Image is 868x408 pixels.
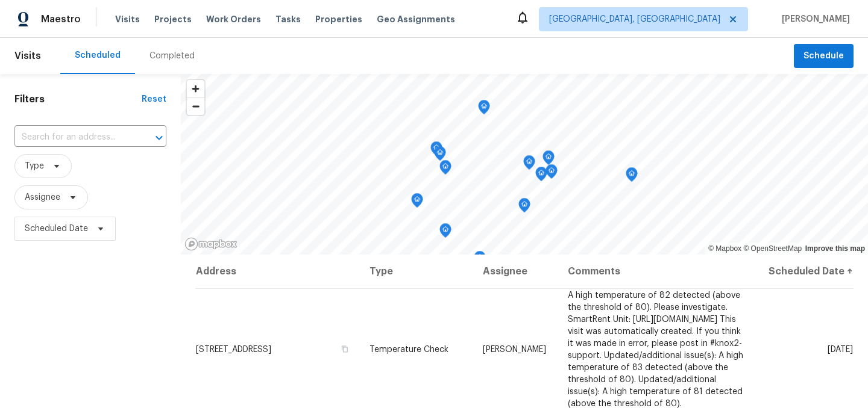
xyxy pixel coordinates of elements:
button: Zoom out [187,97,204,115]
span: Schedule [804,49,844,64]
div: Map marker [439,223,451,242]
div: Map marker [626,167,638,186]
div: Map marker [474,251,486,270]
button: Zoom in [187,80,204,97]
span: Tasks [275,15,301,23]
span: Type [25,160,44,172]
button: Copy Address [339,344,350,354]
div: Map marker [546,164,558,183]
th: Assignee [473,255,558,288]
span: Visits [14,43,41,69]
div: Map marker [434,146,446,165]
span: [DATE] [828,345,853,354]
a: Mapbox [708,244,741,253]
div: Map marker [542,150,555,169]
th: Type [360,255,473,288]
span: Scheduled Date [25,223,88,235]
span: [GEOGRAPHIC_DATA], [GEOGRAPHIC_DATA] [549,13,720,25]
button: Schedule [794,44,854,69]
th: Scheduled Date ↑ [756,255,854,288]
div: Scheduled [75,49,121,61]
div: Reset [142,93,166,105]
a: Mapbox homepage [184,237,237,251]
span: [PERSON_NAME] [777,13,850,25]
div: Map marker [411,193,423,212]
span: Maestro [41,13,81,25]
div: Map marker [523,155,535,174]
span: Work Orders [206,13,261,25]
div: Map marker [535,167,547,185]
div: Completed [149,50,195,62]
span: Assignee [25,191,60,203]
span: Geo Assignments [377,13,455,25]
div: Map marker [439,160,451,179]
input: Search for an address... [14,128,133,147]
th: Address [195,255,360,288]
a: OpenStreetMap [743,244,802,253]
span: [STREET_ADDRESS] [196,345,271,354]
div: Map marker [518,198,530,217]
span: A high temperature of 82 detected (above the threshold of 80). Please investigate. SmartRent Unit... [568,291,743,408]
span: Temperature Check [370,345,448,354]
canvas: Map [181,74,868,255]
a: Improve this map [805,244,865,253]
span: [PERSON_NAME] [483,345,546,354]
h1: Filters [14,93,142,105]
span: Projects [154,13,192,25]
div: Map marker [478,100,490,119]
button: Open [151,129,168,146]
span: Visits [115,13,140,25]
span: Properties [315,13,362,25]
th: Comments [558,255,756,288]
div: Map marker [430,141,442,160]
